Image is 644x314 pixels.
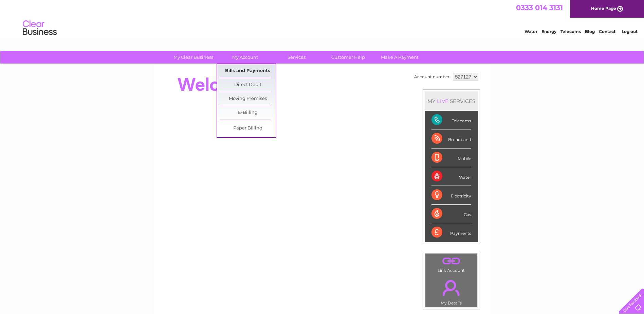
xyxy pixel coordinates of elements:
[516,3,563,12] a: 0333 014 3131
[425,91,478,111] div: MY SERVICES
[431,186,471,205] div: Electricity
[560,29,581,34] a: Telecoms
[412,71,451,83] td: Account number
[269,51,325,64] a: Services
[431,111,471,129] div: Telecoms
[220,122,276,135] a: Paper Billing
[217,51,273,64] a: My Account
[425,274,478,308] td: My Details
[525,29,537,34] a: Water
[165,51,221,64] a: My Clear Business
[320,51,376,64] a: Customer Help
[220,106,276,120] a: E-Billing
[220,92,276,106] a: Moving Premises
[220,78,276,92] a: Direct Debit
[220,64,276,78] a: Bills and Payments
[22,18,57,38] img: logo.png
[431,129,471,148] div: Broadband
[431,167,471,186] div: Water
[431,205,471,223] div: Gas
[431,223,471,242] div: Payments
[436,98,450,104] div: LIVE
[599,29,615,34] a: Contact
[541,29,556,34] a: Energy
[431,149,471,167] div: Mobile
[162,4,483,33] div: Clear Business is a trading name of Verastar Limited (registered in [GEOGRAPHIC_DATA] No. 3667643...
[425,253,478,275] td: Link Account
[372,51,428,64] a: Make A Payment
[585,29,595,34] a: Blog
[622,29,638,34] a: Log out
[427,276,476,300] a: .
[427,255,476,267] a: .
